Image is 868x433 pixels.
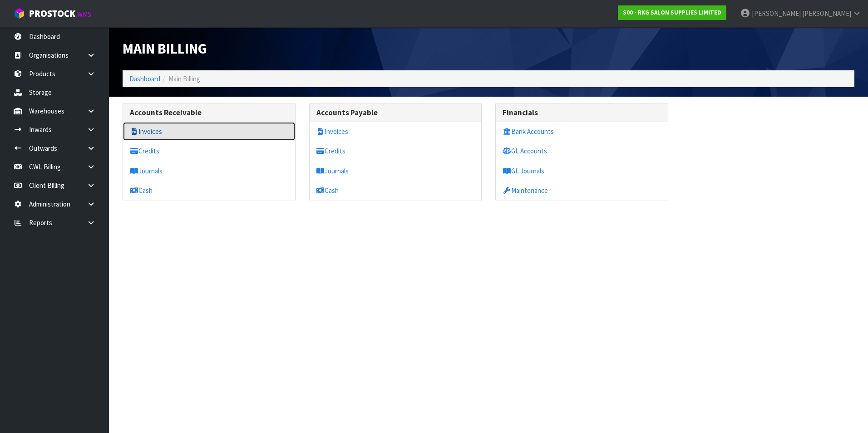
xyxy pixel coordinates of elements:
[310,122,482,141] a: Invoices
[496,181,668,200] a: Maintenance
[496,122,668,141] a: Bank Accounts
[129,74,160,83] a: Dashboard
[802,9,851,18] span: [PERSON_NAME]
[316,108,475,117] h3: Accounts Payable
[310,181,482,200] a: Cash
[123,162,295,180] a: Journals
[123,181,295,200] a: Cash
[503,108,661,117] h3: Financials
[130,108,288,117] h3: Accounts Receivable
[623,9,721,16] strong: S00 - RKG SALON SUPPLIES LIMITED
[77,10,91,19] small: WMS
[496,162,668,180] a: GL Journals
[168,74,200,83] span: Main Billing
[14,8,25,19] img: cube-alt.png
[123,142,295,160] a: Credits
[123,122,295,141] a: Invoices
[496,142,668,160] a: GL Accounts
[310,162,482,180] a: Journals
[752,9,801,18] span: [PERSON_NAME]
[29,8,75,20] span: ProStock
[123,39,207,58] span: Main Billing
[618,5,726,20] a: S00 - RKG SALON SUPPLIES LIMITED
[310,142,482,160] a: Credits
